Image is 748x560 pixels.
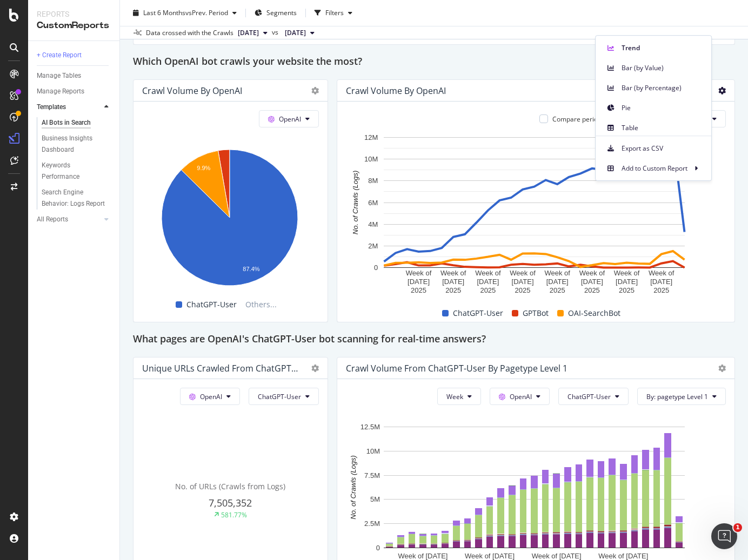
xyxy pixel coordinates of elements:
[558,388,629,405] button: ChatGPT-User
[259,110,319,127] button: OpenAI
[346,363,567,374] div: Crawl Volume from ChatGPT-User by pagetype Level 1
[622,83,703,93] span: Bar (by Percentage)
[175,481,285,491] span: No. of URLs (Crawls from Logs)
[37,214,101,225] a: All Reports
[180,388,240,405] button: OpenAI
[622,43,703,53] span: Trend
[197,165,210,171] text: 9.9%
[598,552,648,560] text: Week of [DATE]
[133,79,328,322] div: Crawl Volume by OpenAIOpenAIA chart.ChatGPT-UserOthers...
[37,70,81,82] div: Manage Tables
[42,187,112,210] a: Search Engine Behavior: Logs Report
[440,269,466,277] text: Week of
[37,102,66,113] div: Templates
[622,144,703,153] span: Export as CSV
[249,388,319,405] button: ChatGPT-User
[568,307,620,320] span: OAI-SearchBot
[567,392,611,401] span: ChatGPT-User
[711,523,737,549] iframe: Intercom live chat
[133,53,362,71] h2: Which OpenAI bot crawls your website the most?
[37,102,101,113] a: Templates
[480,286,496,294] text: 2025
[186,298,237,311] span: ChatGPT-User
[650,278,672,286] text: [DATE]
[37,86,84,97] div: Manage Reports
[364,471,380,480] text: 7.5M
[285,28,306,38] span: 2025 Jan. 11th
[142,144,317,295] svg: A chart.
[310,4,357,22] button: Filters
[649,269,674,277] text: Week of
[546,278,568,286] text: [DATE]
[42,160,112,183] a: Keywords Performance
[142,85,242,96] div: Crawl Volume by OpenAI
[325,8,344,17] div: Filters
[376,544,379,552] text: 0
[368,177,378,185] text: 8M
[364,133,378,141] text: 12M
[549,286,565,294] text: 2025
[446,392,463,401] span: Week
[477,278,499,286] text: [DATE]
[511,278,533,286] text: [DATE]
[465,552,515,560] text: Week of [DATE]
[445,286,461,294] text: 2025
[364,520,380,528] text: 2.5M
[346,132,722,295] svg: A chart.
[143,8,185,17] span: Last 6 Months
[142,363,300,374] div: Unique URLs Crawled from ChatGPT-User
[619,286,635,294] text: 2025
[42,133,112,156] a: Business Insights Dashboard
[133,331,735,348] div: What pages are OpenAI's ChatGPT-User bot scanning for real-time answers?
[475,269,501,277] text: Week of
[146,28,233,38] div: Data crossed with the Crawls
[37,50,112,61] a: + Create Report
[360,423,380,431] text: 12.5M
[370,496,380,504] text: 5M
[37,214,68,225] div: All Reports
[442,278,464,286] text: [DATE]
[42,117,112,129] a: AI Bots in Search
[185,8,228,17] span: vs Prev. Period
[37,70,112,82] a: Manage Tables
[368,242,378,250] text: 2M
[37,86,112,97] a: Manage Reports
[622,63,703,73] span: Bar (by Value)
[250,4,301,22] button: Segments
[42,117,91,129] div: AI Bots in Search
[411,286,426,294] text: 2025
[515,286,530,294] text: 2025
[646,392,708,401] span: By: pagetype Level 1
[581,278,603,286] text: [DATE]
[653,286,669,294] text: 2025
[37,9,111,19] div: Reports
[510,392,532,401] span: OpenAI
[368,220,378,228] text: 4M
[209,496,252,509] span: 7,505,352
[42,187,105,210] div: Search Engine Behavior: Logs Report
[280,26,319,39] button: [DATE]
[398,552,448,560] text: Week of [DATE]
[490,388,550,405] button: OpenAI
[733,523,742,532] span: 1
[408,278,430,286] text: [DATE]
[258,392,301,401] span: ChatGPT-User
[279,114,301,124] span: OpenAI
[129,4,241,22] button: Last 6 MonthsvsPrev. Period
[364,155,378,163] text: 10M
[523,307,549,320] span: GPTBot
[233,26,272,39] button: [DATE]
[272,28,280,37] span: vs
[374,264,378,272] text: 0
[437,388,481,405] button: Week
[243,266,259,273] text: 87.4%
[405,269,431,277] text: Week of
[613,269,639,277] text: Week of
[221,510,247,519] div: 581.77%
[238,28,259,38] span: 2025 Aug. 18th
[346,85,446,96] div: Crawl Volume by OpenAI
[368,199,378,207] text: 6M
[200,392,222,401] span: OpenAI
